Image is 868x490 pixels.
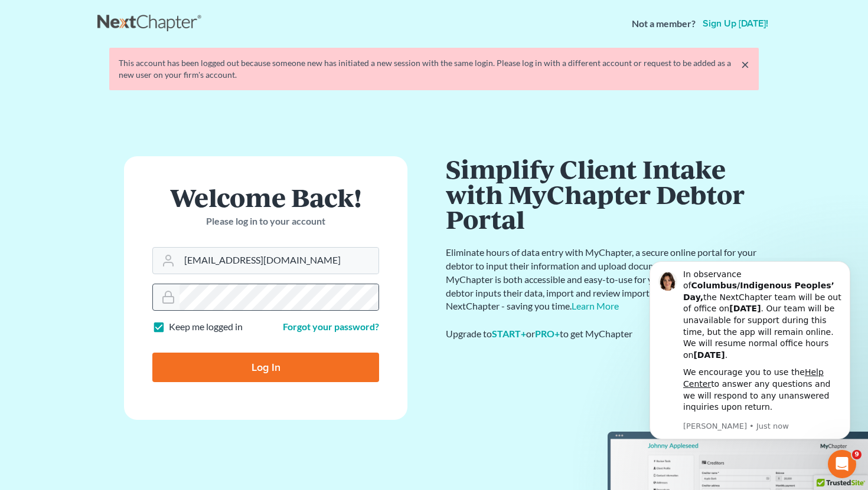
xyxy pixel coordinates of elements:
a: START+ [492,328,526,339]
a: Sign up [DATE]! [700,19,771,28]
strong: Not a member? [632,17,696,31]
p: Please log in to your account [152,215,379,228]
a: Learn More [572,300,619,311]
div: Upgrade to or to get MyChapter [446,327,759,341]
label: Keep me logged in [169,320,243,334]
a: PRO+ [535,328,560,339]
iframe: Intercom live chat [828,450,856,478]
a: Forgot your password? [283,321,379,332]
input: Log In [152,353,379,382]
div: This account has been logged out because someone new has initiated a new session with the same lo... [119,57,749,81]
h1: Simplify Client Intake with MyChapter Debtor Portal [446,156,759,232]
a: × [741,57,749,71]
input: Email Address [180,248,378,274]
p: Eliminate hours of data entry with MyChapter, a secure online portal for your debtor to input the... [446,246,759,313]
h1: Welcome Back! [152,185,379,210]
iframe: Intercom notifications message [632,258,868,484]
span: 9 [852,450,862,459]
